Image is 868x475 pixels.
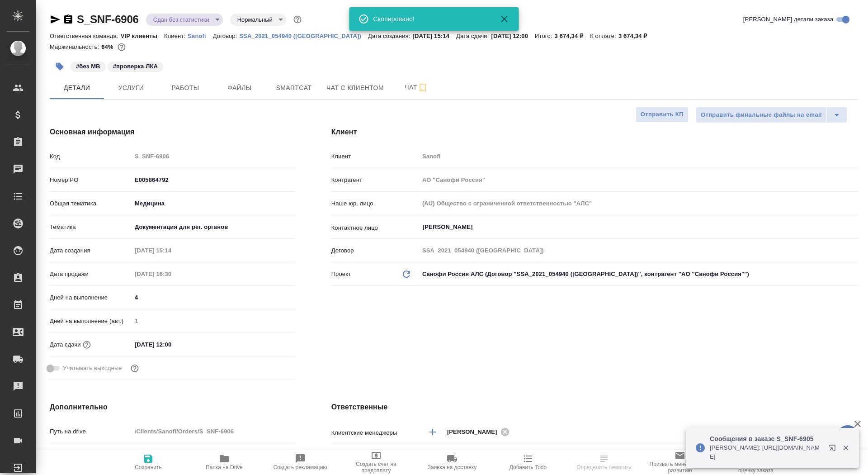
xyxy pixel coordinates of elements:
input: ✎ Введи что-нибудь [132,173,295,186]
p: Дата создания [50,246,132,255]
button: Закрыть [836,444,855,452]
p: SSA_2021_054940 ([GEOGRAPHIC_DATA]) [239,33,368,39]
p: Дата создания: [368,33,412,39]
button: Если добавить услуги и заполнить их объемом, то дата рассчитается автоматически [81,339,93,351]
p: 3 674,34 ₽ [618,33,654,39]
button: Добавить Todo [490,450,566,475]
p: Общая тематика [50,199,132,208]
button: Сдан без статистики [151,16,212,24]
p: Код [50,152,132,161]
p: VIP клиенты [121,33,164,39]
button: Доп статусы указывают на важность/срочность заказа [292,14,303,25]
div: Скопировано! [373,14,486,24]
p: [DATE] 15:14 [412,33,456,39]
p: Сообщения в заказе S_SNF-6905 [710,434,823,443]
button: Создать рекламацию [262,450,338,475]
input: Пустое поле [419,173,858,186]
div: Сдан без статистики [230,14,286,26]
input: Пустое поле [132,314,295,328]
p: Путь на drive [50,427,132,436]
button: Определить тематику [566,450,642,475]
p: Договор: [213,33,240,39]
p: Договор [331,246,419,255]
div: Медицина [132,196,295,211]
button: Сохранить [110,450,186,475]
span: Smartcat [272,82,316,94]
span: Добавить Todo [509,464,547,470]
p: Номер PO [50,176,132,185]
button: Скопировать ссылку [63,14,74,25]
svg: Подписаться [417,82,428,93]
p: Дата сдачи: [456,33,491,39]
input: Пустое поле [419,244,858,257]
span: проверка ЛКА [107,62,164,70]
button: Отправить финальные файлы на email [696,107,827,123]
p: Контактное лицо [331,223,419,233]
button: Закрыть [494,14,515,24]
div: VIP клиенты [419,447,858,463]
button: Open [853,226,855,228]
span: Чат [395,82,438,93]
button: 1116.62 RUB; [116,41,127,53]
input: ✎ Введи что-нибудь [132,291,295,304]
span: без МВ [70,62,107,70]
button: Нормальный [235,16,275,24]
p: Наше юр. лицо [331,199,419,208]
span: Отправить финальные файлы на email [701,110,822,120]
p: #проверка ЛКА [113,62,158,71]
input: Пустое поле [132,267,211,280]
span: Учитывать выходные [63,364,122,373]
h4: Основная информация [50,127,295,138]
input: Пустое поле [419,197,858,210]
span: Призвать менеджера по развитию [647,461,712,474]
button: Добавить тэг [50,57,70,76]
p: [PERSON_NAME]: [URL][DOMAIN_NAME] [710,443,823,461]
p: #без МВ [76,62,100,71]
button: Отправить КП [636,107,689,123]
p: К оплате: [590,33,618,39]
p: Sanofi [188,33,213,39]
a: S_SNF-6906 [77,13,139,25]
div: Документация для рег. органов [132,219,295,235]
p: Итого: [535,33,554,39]
span: Папка на Drive [206,464,243,470]
p: Клиент [331,152,419,161]
p: Тематика [50,223,132,232]
div: [PERSON_NAME] [447,426,512,437]
h4: Клиент [331,127,858,138]
button: Создать счет на предоплату [338,450,414,475]
p: 3 674,34 ₽ [555,33,590,39]
span: Детали [55,82,99,94]
button: Призвать менеджера по развитию [642,450,718,475]
span: Файлы [218,82,261,94]
span: Отправить КП [641,109,684,120]
span: Сохранить [135,464,162,470]
span: [PERSON_NAME] детали заказа [743,15,833,24]
a: Sanofi [188,32,213,39]
div: split button [696,107,847,123]
span: [PERSON_NAME] [447,427,503,437]
span: Работы [164,82,207,94]
p: Маржинальность: [50,43,101,50]
p: 64% [101,43,115,50]
p: Дата сдачи [50,340,81,349]
p: Контрагент [331,176,419,185]
span: Создать рекламацию [274,464,327,470]
div: Санофи Россия АЛС (Договор "SSA_2021_054940 ([GEOGRAPHIC_DATA])", контрагент "АО "Санофи Россия"") [419,266,858,282]
input: ✎ Введи что-нибудь [132,448,295,461]
p: Ответственная команда: [50,33,121,39]
p: [DATE] 12:00 [491,33,535,39]
h4: Ответственные [331,402,858,413]
p: Дней на выполнение [50,293,132,302]
input: ✎ Введи что-нибудь [132,338,211,351]
button: Скопировать ссылку для ЯМессенджера [50,14,61,25]
input: Пустое поле [419,150,858,163]
button: Открыть в новой вкладке [823,439,845,461]
p: Клиент: [164,33,188,39]
button: Заявка на доставку [414,450,490,475]
p: Дата продажи [50,270,132,279]
p: Дней на выполнение (авт.) [50,317,132,326]
button: Папка на Drive [186,450,262,475]
p: Клиентские менеджеры [331,428,419,437]
p: Проект [331,270,351,279]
